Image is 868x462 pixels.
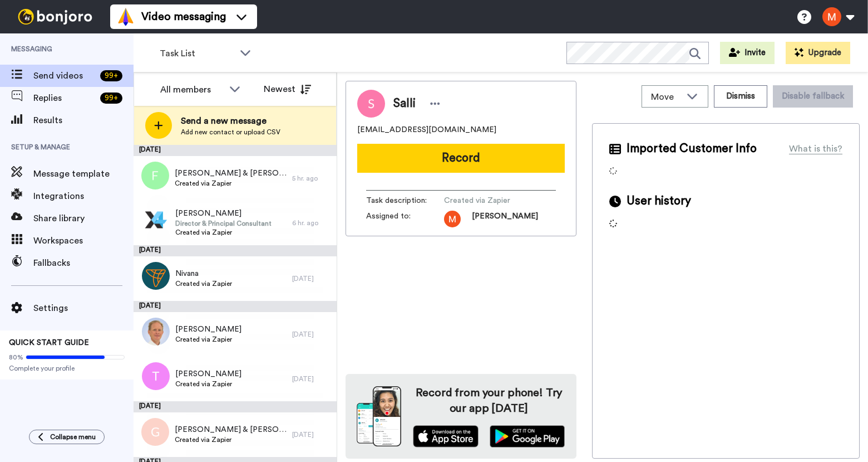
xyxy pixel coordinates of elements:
[33,91,96,105] span: Replies
[33,234,134,247] span: Workspaces
[175,179,287,188] span: Created via Zapier
[33,114,134,127] span: Results
[292,330,331,339] div: [DATE]
[33,212,134,225] span: Share library
[357,144,565,173] button: Record
[651,90,681,104] span: Move
[714,85,767,108] button: Dismiss
[175,219,272,228] span: Director & Principal Consultant
[490,425,565,448] img: playstore
[413,425,479,448] img: appstore
[9,339,89,347] span: QUICK START GUIDE
[720,42,775,64] button: Invite
[175,380,241,388] span: Created via Zapier
[357,386,401,446] img: download
[366,195,444,206] span: Task description :
[134,245,337,256] div: [DATE]
[142,362,170,390] img: t.png
[175,424,287,435] span: [PERSON_NAME] & [PERSON_NAME]
[141,9,226,25] span: Video messaging
[142,262,170,290] img: fa572a07-75c8-4af9-a153-4cc9ebec953e.jpg
[33,256,134,270] span: Fallbacks
[134,401,337,412] div: [DATE]
[292,174,331,183] div: 5 hr. ago
[472,211,538,227] span: [PERSON_NAME]
[627,140,757,157] span: Imported Customer Info
[444,211,461,227] img: AATXAJxUPUw0KwjrwtrVz4NcyDuXPINjp6wmrl0D2Zgt=s96-c
[412,385,565,416] h4: Record from your phone! Try our app [DATE]
[100,70,122,81] div: 99 +
[444,195,550,206] span: Created via Zapier
[773,85,853,108] button: Disable fallback
[141,162,169,189] img: f.png
[29,430,105,444] button: Collapse menu
[142,206,170,234] img: d5a9bfc6-6711-4e53-95ab-14bb45f7a46b.png
[9,364,125,373] span: Complete your profile
[175,435,287,444] span: Created via Zapier
[357,124,496,135] span: [EMAIL_ADDRESS][DOMAIN_NAME]
[175,168,287,179] span: [PERSON_NAME] & [PERSON_NAME]
[134,301,337,312] div: [DATE]
[50,432,96,441] span: Collapse menu
[357,90,385,118] img: Image of Salli
[175,208,272,219] span: [PERSON_NAME]
[292,375,331,383] div: [DATE]
[160,83,224,96] div: All members
[134,145,337,156] div: [DATE]
[175,268,232,279] span: Nivana
[175,368,241,380] span: [PERSON_NAME]
[181,114,280,128] span: Send a new message
[292,218,331,227] div: 6 hr. ago
[255,78,319,100] button: Newest
[142,318,170,346] img: 2beb7c53-d1a1-4c10-b652-92d683636945.jpg
[175,279,232,288] span: Created via Zapier
[292,430,331,439] div: [DATE]
[33,69,96,82] span: Send videos
[117,8,135,26] img: vm-color.svg
[366,211,444,227] span: Assigned to:
[292,274,331,283] div: [DATE]
[627,193,691,210] span: User history
[9,353,23,362] span: 80%
[141,418,169,446] img: g.png
[33,189,134,203] span: Integrations
[13,9,97,25] img: bj-logo-header-white.svg
[789,142,842,155] div: What is this?
[160,47,234,60] span: Task List
[33,167,134,181] span: Message template
[181,128,280,137] span: Add new contact or upload CSV
[175,324,241,335] span: [PERSON_NAME]
[33,301,134,315] span: Settings
[393,95,416,112] span: Salli
[786,42,850,64] button: Upgrade
[175,228,272,237] span: Created via Zapier
[175,335,241,344] span: Created via Zapier
[100,93,122,104] div: 99 +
